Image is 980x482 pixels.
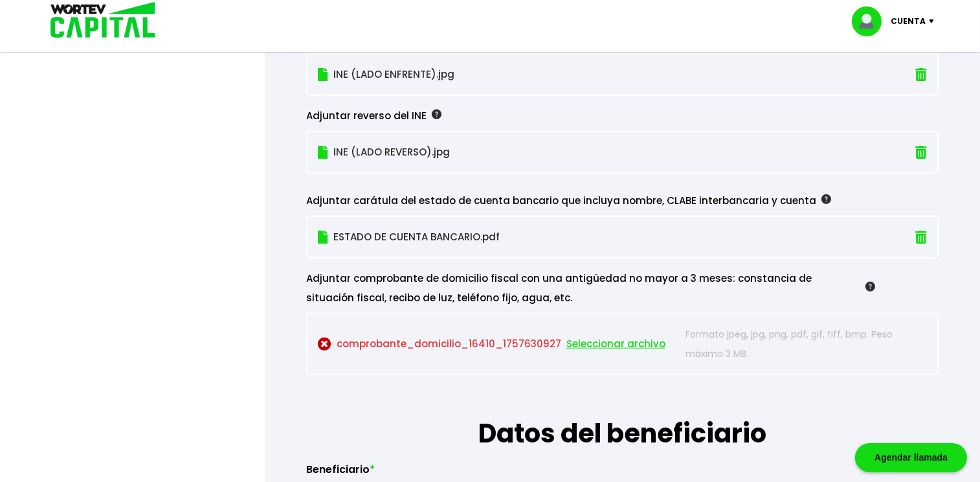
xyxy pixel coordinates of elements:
div: Adjuntar carátula del estado de cuenta bancario que incluya nombre, CLABE interbancaria y cuenta [306,191,875,211]
img: file.874bbc9e.svg [318,146,328,159]
img: cross-circle.ce22fdcf.svg [318,338,331,351]
img: gfR76cHglkPwleuBLjWdxeZVvX9Wp6JBDmjRYY8JYDQn16A2ICN00zLTgIroGa6qie5tIuWH7V3AapTKqzv+oMZsGfMUqL5JM... [432,109,441,119]
div: Adjuntar reverso del INE [306,106,875,126]
p: ESTADO DE CUENTA BANCARIO.pdf [318,227,830,247]
span: Seleccionar archivo [566,334,665,354]
p: Formato jpeg, jpg, png, pdf, gif, tiff, bmp. Peso máximo 3 MB. [685,325,927,363]
div: Agendar llamada [855,443,967,472]
img: trash.f49e7519.svg [915,68,927,82]
p: INE (LADO REVERSO).jpg [318,143,830,162]
img: file.874bbc9e.svg [318,231,328,244]
img: icon-down [926,19,943,23]
h1: Datos del beneficiario [306,375,939,453]
div: Adjuntar comprobante de domicilio fiscal con una antigüedad no mayor a 3 meses: constancia de sit... [306,269,875,308]
img: file.874bbc9e.svg [318,68,328,82]
img: trash.f49e7519.svg [915,231,927,244]
img: gfR76cHglkPwleuBLjWdxeZVvX9Wp6JBDmjRYY8JYDQn16A2ICN00zLTgIroGa6qie5tIuWH7V3AapTKqzv+oMZsGfMUqL5JM... [821,194,831,204]
img: trash.f49e7519.svg [915,146,927,159]
p: Cuenta [891,12,926,31]
img: profile-image [852,6,891,36]
img: gfR76cHglkPwleuBLjWdxeZVvX9Wp6JBDmjRYY8JYDQn16A2ICN00zLTgIroGa6qie5tIuWH7V3AapTKqzv+oMZsGfMUqL5JM... [865,282,875,292]
p: comprobante_domicilio_16410_1757630927 [318,325,680,363]
p: INE (LADO ENFRENTE).jpg [318,65,830,84]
